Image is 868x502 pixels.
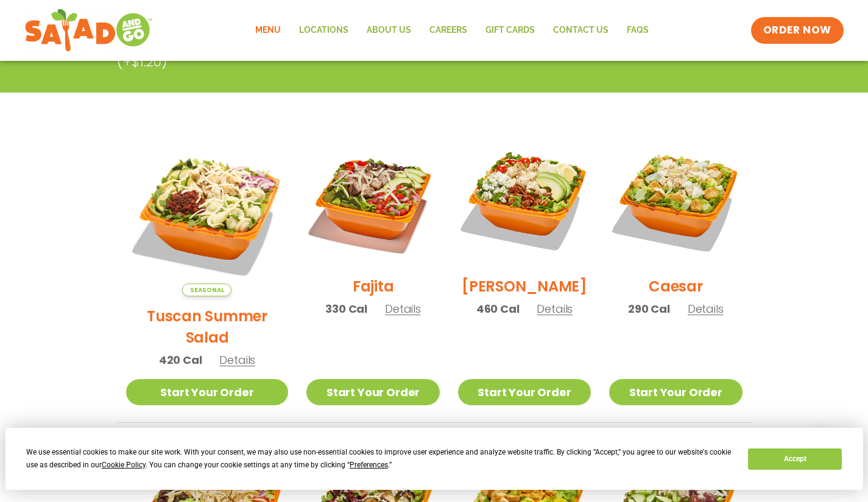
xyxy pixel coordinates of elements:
span: 460 Cal [476,301,520,317]
h2: Tuscan Summer Salad [126,305,289,348]
img: new-SAG-logo-768×292 [24,6,153,55]
span: Details [688,301,724,316]
h2: Caesar [649,276,703,297]
h2: Fajita [353,276,394,297]
span: Cookie Policy [102,461,146,469]
button: Accept [748,448,842,470]
nav: Menu [246,16,658,44]
span: 330 Cal [325,301,367,317]
div: Cookie Consent Prompt [5,428,863,490]
a: About Us [358,16,420,44]
img: Product photo for Caesar Salad [609,134,742,267]
h2: [PERSON_NAME] [462,276,587,297]
a: Start Your Order [126,379,289,405]
img: Product photo for Fajita Salad [306,134,439,267]
span: Details [219,352,255,368]
a: Start Your Order [458,379,591,405]
a: Contact Us [544,16,618,44]
a: Menu [246,16,290,44]
a: GIFT CARDS [476,16,544,44]
a: Careers [420,16,476,44]
span: Details [385,301,421,316]
img: Product photo for Tuscan Summer Salad [126,134,289,296]
a: Start Your Order [609,379,742,405]
span: 290 Cal [628,301,670,317]
a: FAQs [618,16,658,44]
div: We use essential cookies to make our site work. With your consent, we may also use non-essential ... [26,446,733,472]
span: Details [537,301,573,316]
span: 420 Cal [159,352,202,368]
img: Product photo for Cobb Salad [458,134,591,267]
a: Locations [290,16,358,44]
span: Preferences [350,461,388,469]
span: ORDER NOW [763,23,831,38]
a: Start Your Order [306,379,439,405]
span: Seasonal [182,284,231,296]
a: ORDER NOW [751,17,844,44]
